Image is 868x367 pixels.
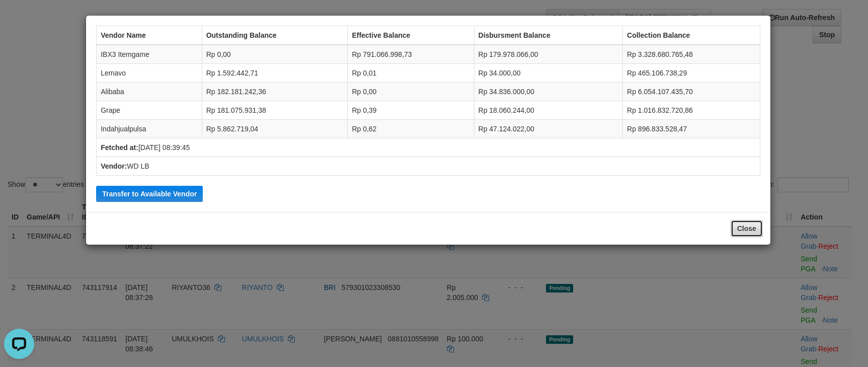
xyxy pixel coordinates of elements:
[474,64,623,83] td: Rp 34.000,00
[97,138,760,157] td: [DATE] 08:39:45
[623,83,760,101] td: Rp 6.054.107.435,70
[623,120,760,138] td: Rp 896.833.528,47
[202,120,348,138] td: Rp 5.862.719,04
[474,45,623,64] td: Rp 179.978.066,00
[348,120,474,138] td: Rp 0,62
[101,143,138,152] b: Fetched at:
[474,120,623,138] td: Rp 47.124.022,00
[623,45,760,64] td: Rp 3.328.680.765,48
[97,45,202,64] td: IBX3 Itemgame
[4,4,34,34] button: Open LiveChat chat widget
[731,220,763,237] button: Close
[202,26,348,45] th: Outstanding Balance
[474,83,623,101] td: Rp 34.836.000,00
[623,101,760,120] td: Rp 1.016.832.720,86
[96,186,203,202] button: Transfer to Available Vendor
[97,157,760,176] td: WD LB
[97,83,202,101] td: Alibaba
[97,26,202,45] th: Vendor Name
[348,101,474,120] td: Rp 0,39
[97,101,202,120] td: Grape
[202,101,348,120] td: Rp 181.075.931,38
[348,45,474,64] td: Rp 791.066.998,73
[623,64,760,83] td: Rp 465.106.738,29
[348,64,474,83] td: Rp 0,01
[202,45,348,64] td: Rp 0,00
[474,101,623,120] td: Rp 18.060.244,00
[348,26,474,45] th: Effective Balance
[348,83,474,101] td: Rp 0,00
[97,120,202,138] td: Indahjualpulsa
[474,26,623,45] th: Disbursment Balance
[97,64,202,83] td: Lemavo
[202,83,348,101] td: Rp 182.181.242,36
[202,64,348,83] td: Rp 1.592.442,71
[101,162,127,170] b: Vendor:
[623,26,760,45] th: Collection Balance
